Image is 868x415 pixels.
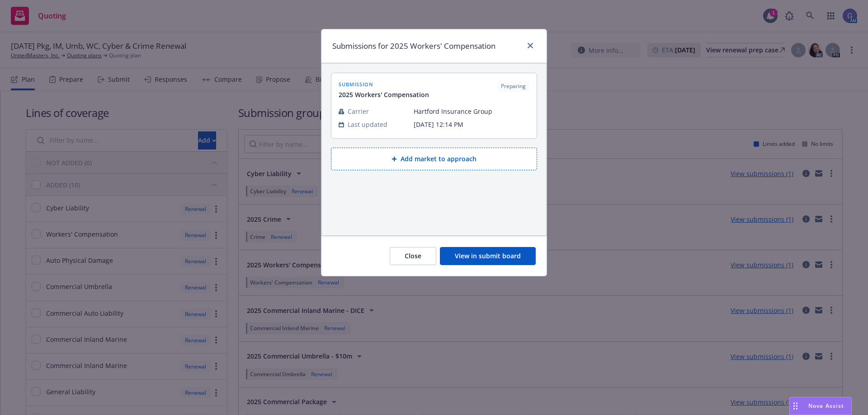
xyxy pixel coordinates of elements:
[414,107,529,116] span: Hartford Insurance Group
[348,120,387,129] span: Last updated
[790,397,801,415] div: Drag to move
[339,80,429,88] span: submission
[440,247,536,265] button: View in submit board
[339,90,429,99] span: 2025 Workers' Compensation
[348,107,369,116] span: Carrier
[808,402,844,410] span: Nova Assist
[331,148,537,170] button: Add market to approach
[525,40,536,51] a: close
[501,82,526,90] span: Preparing
[390,247,436,265] button: Close
[789,397,852,415] button: Nova Assist
[414,120,529,129] span: [DATE] 12:14 PM
[332,40,495,52] h1: Submissions for 2025 Workers' Compensation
